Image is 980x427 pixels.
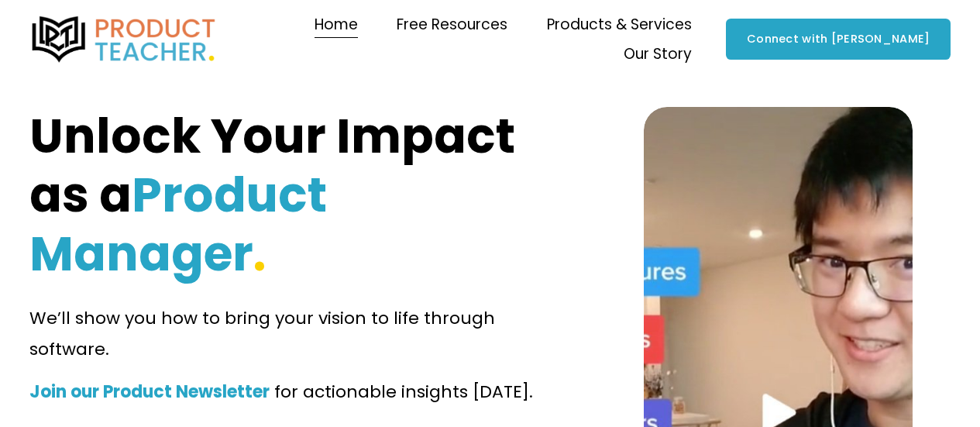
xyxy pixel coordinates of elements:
a: Connect with [PERSON_NAME] [726,19,951,60]
a: folder dropdown [624,40,692,69]
a: Home [315,10,358,40]
a: folder dropdown [547,10,692,40]
span: Free Resources [397,12,507,38]
strong: Join our Product Newsletter [29,380,270,404]
span: Products & Services [547,12,692,38]
img: Product Teacher [29,16,218,63]
span: for actionable insights [DATE]. [274,380,533,404]
strong: Product Manager [29,161,337,288]
strong: Unlock Your Impact as a [29,102,525,229]
a: folder dropdown [397,10,507,40]
strong: . [253,220,266,288]
p: We’ll show you how to bring your vision to life through software. [29,303,567,364]
span: Our Story [624,41,692,67]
